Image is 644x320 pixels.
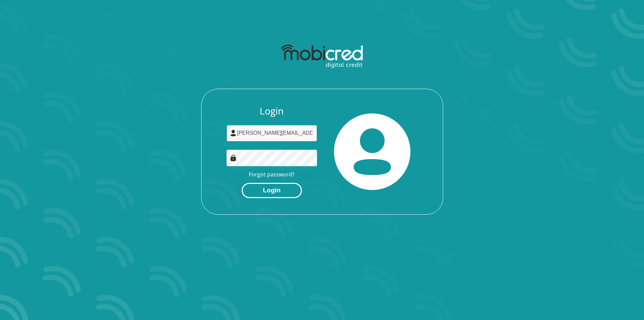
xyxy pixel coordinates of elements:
img: Image [230,154,237,161]
a: Forgot password? [249,171,294,178]
img: user-icon image [230,130,237,136]
input: Username [226,125,317,142]
button: Login [242,183,302,198]
img: mobicred logo [281,45,363,68]
h3: Login [226,105,317,117]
